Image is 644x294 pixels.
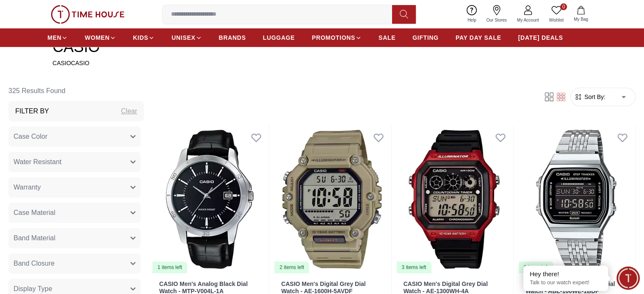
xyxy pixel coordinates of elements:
a: UNISEX [171,30,202,45]
div: 3 items left [397,261,431,273]
span: PAY DAY SALE [456,33,501,42]
a: PROMOTIONS [312,30,362,45]
a: WOMEN [85,30,116,45]
a: 0Wishlist [544,3,569,25]
a: SALE [379,30,395,45]
span: SALE [379,33,395,42]
img: CASIO Men's Digital Grey Dial Watch - AE-1600H-5AVDF [273,125,391,274]
h6: 325 Results Found [8,81,144,101]
div: 1 items left [152,261,187,273]
a: CASIO Men's Digital Grey Dial Watch - AE-1600H-5AVDF2 items left [273,125,391,274]
span: My Account [514,17,542,23]
div: Chat Widget [616,267,640,290]
span: Water Resistant [14,157,61,167]
button: Band Closure [8,253,141,274]
span: 0 [560,3,567,10]
span: Display Type [14,284,52,294]
img: ... [51,5,124,24]
div: Clear [121,106,137,116]
a: GIFTING [412,30,439,45]
span: Case Color [14,132,47,142]
span: KIDS [133,33,148,42]
div: 2 items left [274,261,309,273]
button: Band Material [8,228,141,248]
span: Our Stores [483,17,510,23]
span: Band Closure [14,258,55,269]
img: CASIO Men's Analog Black Dial Watch - MTP-V004L-1A [151,125,269,274]
span: MEN [47,33,61,42]
span: UNISEX [171,33,195,42]
button: My Bag [569,4,593,24]
img: CASIO Men's Digital Grey Dial Watch - AE-1300WH-4A [395,125,513,274]
img: CASIO Unisex Digital Black Dial Watch - ABL-100WE-1BDF [517,125,635,274]
a: PAY DAY SALE [456,30,501,45]
a: BRANDS [219,30,246,45]
span: Case Material [14,208,55,218]
span: Sort By: [583,93,605,101]
p: Talk to our watch expert! [530,279,602,286]
button: Warranty [8,177,141,198]
span: Band Material [14,233,55,243]
a: KIDS [133,30,155,45]
span: BRANDS [219,33,246,42]
p: CASIOCASIO [53,59,591,67]
span: PROMOTIONS [312,33,355,42]
span: Wishlist [546,17,567,23]
a: Our Stores [481,3,512,25]
button: Water Resistant [8,152,141,172]
div: Hey there! [530,270,602,278]
span: Warranty [14,182,41,192]
button: Case Color [8,126,141,147]
a: CASIO Men's Analog Black Dial Watch - MTP-V004L-1A1 items left [151,125,269,274]
span: [DATE] DEALS [518,33,563,42]
span: Help [464,17,480,23]
a: Help [462,3,481,25]
div: 3 items left [519,261,553,273]
a: CASIO Men's Digital Grey Dial Watch - AE-1300WH-4A3 items left [395,125,513,274]
span: GIFTING [412,33,439,42]
span: WOMEN [85,33,110,42]
span: My Bag [570,16,591,22]
a: [DATE] DEALS [518,30,563,45]
a: LUGGAGE [263,30,295,45]
button: Case Material [8,203,141,223]
span: LUGGAGE [263,33,295,42]
a: MEN [47,30,68,45]
h3: Filter By [15,106,49,116]
a: CASIO Unisex Digital Black Dial Watch - ABL-100WE-1BDF3 items left [517,125,635,274]
button: Sort By: [574,93,605,101]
